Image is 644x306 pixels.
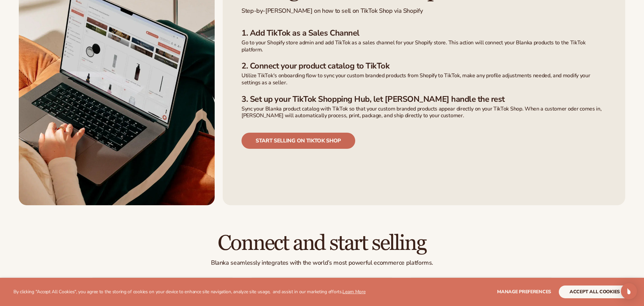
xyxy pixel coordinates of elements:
[241,133,355,149] a: Start selling on tiktok shop
[497,289,551,295] span: Manage preferences
[241,72,606,86] p: Utilize TikTok's onboarding flow to sync your custom branded products from Shopify to TikTok, mak...
[342,289,365,295] a: Learn More
[621,283,637,299] div: Open Intercom Messenger
[241,105,606,120] p: Sync your Blanka product catalog with TikTok so that your custom branded products appear directly...
[559,286,631,298] button: accept all cookies
[241,39,606,53] p: Go to your Shopify store admin and add TikTok as a sales channel for your Shopify store. This act...
[13,289,366,295] p: By clicking "Accept All Cookies", you agree to the storing of cookies on your device to enhance s...
[241,7,431,15] p: Step-by-[PERSON_NAME] on how to sell on TikTok Shop via Shopify
[19,259,625,267] p: Blanka seamlessly integrates with the world’s most powerful ecommerce platforms.
[241,94,606,104] h3: 3. Set up your TikTok Shopping Hub, let [PERSON_NAME] handle the rest
[241,28,606,38] h3: 1. Add TikTok as a Sales Channel
[19,232,625,255] h2: Connect and start selling
[241,61,606,71] h3: 2. Connect your product catalog to TikTok
[497,286,551,298] button: Manage preferences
